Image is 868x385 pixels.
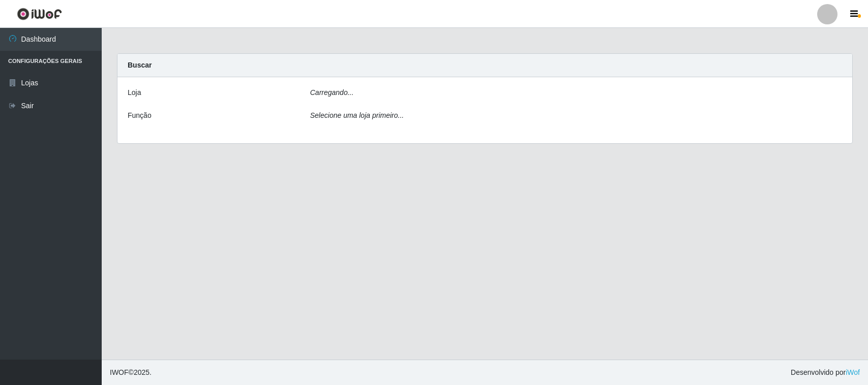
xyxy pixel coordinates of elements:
img: CoreUI Logo [17,8,62,20]
span: © 2025 . [110,367,152,378]
label: Loja [128,87,141,98]
a: iWof [846,368,860,376]
i: Carregando... [310,88,354,97]
strong: Buscar [128,61,152,69]
span: Desenvolvido por [791,367,860,378]
i: Selecione uma loja primeiro... [310,111,404,119]
label: Função [128,110,152,121]
span: IWOF [110,368,129,376]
